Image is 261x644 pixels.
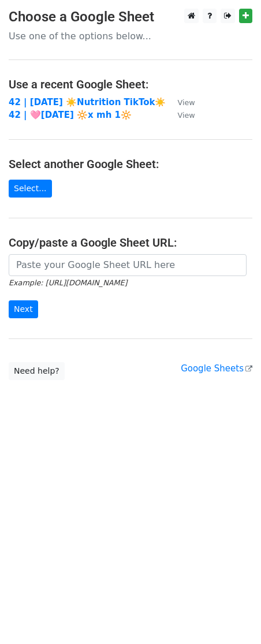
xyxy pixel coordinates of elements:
small: Example: [URL][DOMAIN_NAME] [9,278,127,287]
a: 42 | [DATE] ☀️Nutrition TikTok☀️ [9,97,166,107]
small: View [177,111,195,120]
a: 42 | 🩷[DATE] 🔆x mh 1🔆 [9,110,132,120]
input: Next [9,300,38,318]
small: View [177,98,195,107]
h4: Use a recent Google Sheet: [9,77,252,91]
input: Paste your Google Sheet URL here [9,254,247,276]
a: View [166,110,195,120]
a: Need help? [9,362,65,380]
a: Select... [9,180,52,198]
h3: Choose a Google Sheet [9,9,252,25]
p: Use one of the options below... [9,30,252,42]
h4: Select another Google Sheet: [9,157,252,171]
a: Google Sheets [181,363,252,374]
h4: Copy/paste a Google Sheet URL: [9,236,252,250]
a: View [166,97,195,107]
